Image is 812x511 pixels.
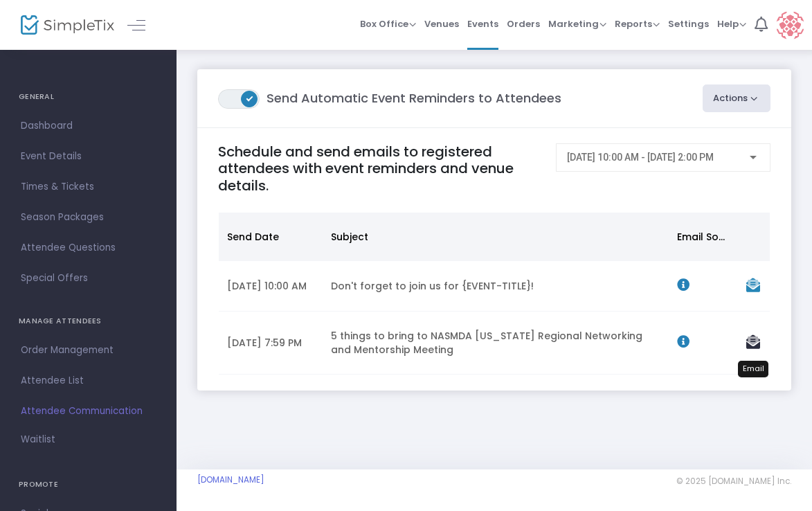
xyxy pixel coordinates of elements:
span: Marketing [548,17,606,30]
span: Waitlist [21,433,55,447]
th: Send Date [219,213,323,261]
h4: GENERAL [19,83,158,111]
span: Special Offers [21,269,156,287]
h4: MANAGE ATTENDEES [19,307,158,335]
span: Box Office [360,17,416,30]
h4: Schedule and send emails to registered attendees with event reminders and venue details. [218,143,543,193]
span: Attendee Questions [21,239,156,257]
span: Reports [615,17,660,30]
th: Email Source [669,213,738,261]
span: Dashboard [21,117,156,135]
div: Data table [219,213,770,375]
td: Don't forget to join us for {EVENT-TITLE}! [323,261,669,312]
span: Order Management [21,341,156,359]
m-panel-title: Send Automatic Event Reminders to Attendees [218,89,561,109]
span: Events [467,6,498,42]
span: [DATE] 10:00 AM - [DATE] 2:00 PM [567,152,714,163]
td: 5 things to bring to NASMDA [US_STATE] Regional Networking and Mentorship Meeting [323,312,669,375]
span: [DATE] 7:59 PM [227,336,302,350]
span: Season Packages [21,208,156,226]
span: Venues [424,6,459,42]
h4: PROMOTE [19,471,158,499]
a: [DOMAIN_NAME] [197,474,264,485]
button: Actions [703,84,771,112]
span: Event Details [21,147,156,165]
span: Times & Tickets [21,178,156,196]
th: Subject [323,213,669,261]
span: Orders [507,6,540,42]
span: Attendee Communication [21,402,156,420]
span: ON [246,94,253,101]
span: Help [717,17,746,30]
span: © 2025 [DOMAIN_NAME] Inc. [676,476,791,487]
div: Email [738,361,768,377]
span: Settings [668,6,709,42]
span: Attendee List [21,372,156,390]
span: [DATE] 10:00 AM [227,279,307,293]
